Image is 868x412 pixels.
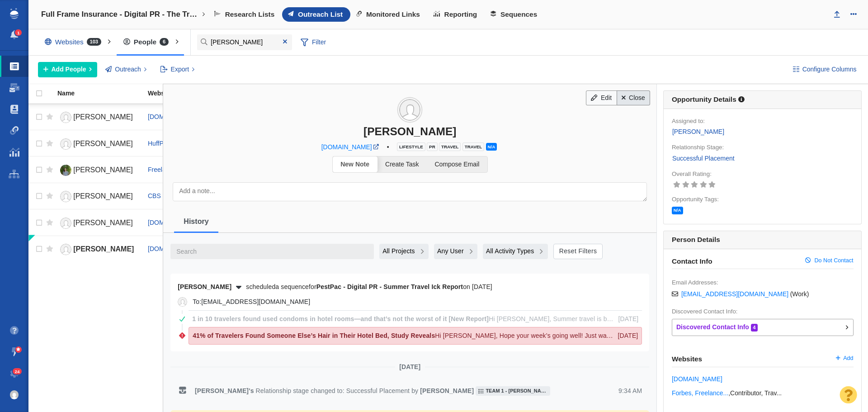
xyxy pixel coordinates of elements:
span: 1 [15,29,22,36]
a: Name [57,90,147,98]
label: Assigned to: [672,117,705,125]
a: [PERSON_NAME] [57,136,140,152]
a: CBS Moneywatch, CBS News, [PERSON_NAME] on Money with [PERSON_NAME] [148,192,384,199]
a: New Note [333,156,377,172]
a: yahoo.com [372,144,386,150]
a: [DOMAIN_NAME] [148,113,198,120]
a: LIfestylePRTraveltravelN/A [397,142,499,150]
span: New Note [340,161,369,168]
a: Add [836,355,853,363]
div: Website [148,90,215,96]
a: [PERSON_NAME] [57,189,140,204]
span: LIfestyle [397,142,425,151]
a: N/A [672,206,684,213]
span: N/A [486,143,497,151]
span: • [385,141,391,152]
a: Edit [586,90,617,106]
a: HuffPost [148,140,172,147]
span: Add People [52,65,86,74]
a: [DOMAIN_NAME] [672,375,722,383]
span: 103 [87,38,101,46]
button: Outreach [100,62,152,77]
dt: , [672,389,854,397]
span: Websites [672,355,836,363]
span: Research Lists [225,10,275,19]
span: Work [792,290,807,298]
h6: Person Details [664,231,861,249]
span: Filter [295,34,331,51]
span: [PERSON_NAME] [73,140,133,147]
a: Sequences [485,7,545,22]
a: Close [617,90,651,106]
img: fd22f7e66fffb527e0485d027231f14a [10,390,19,399]
label: Overall Rating: [672,170,712,178]
span: Configure Columns [802,65,857,74]
a: [PERSON_NAME] [57,242,140,257]
a: [PERSON_NAME] [57,109,140,125]
span: [PERSON_NAME] [73,192,133,200]
img: buzzstream_logo_iconsimple.png [10,8,18,19]
a: Research Lists [208,7,282,22]
a: Reporting [428,7,485,22]
a: History [174,208,218,235]
h4: Full Frame Insurance - Digital PR - The Travel Photo Trust Index: How Images Shape Travel Plans [41,10,199,19]
span: History [184,217,208,225]
span: Outreach List [298,10,343,19]
a: [DOMAIN_NAME] [148,245,198,252]
a: [PERSON_NAME] [672,127,725,137]
strong: Discovered Contact Info [676,323,749,331]
a: [DOMAIN_NAME] [148,219,198,226]
label: Opportunity Tags: [672,195,719,204]
a: Outreach List [282,7,350,22]
a: Compose Email [427,156,487,172]
a: Create Task [377,156,427,172]
span: Compose Email [434,161,479,168]
span: Contributor, Travel, Commerce and Food Writer and Editor, Writer [730,389,782,397]
span: 4 [751,324,758,331]
span: [PERSON_NAME] [73,166,133,174]
span: Outreach [115,65,141,74]
a: [EMAIL_ADDRESS][DOMAIN_NAME] [681,290,788,298]
span: Create Task [385,161,419,168]
span: N/A [672,207,683,214]
input: Search [197,34,292,50]
a: [PERSON_NAME] [57,162,140,178]
a: Successful Placement [672,153,735,164]
div: Websites [38,32,112,52]
a: [DOMAIN_NAME] [321,143,372,151]
h6: Opportunity Details [672,95,736,103]
span: [DOMAIN_NAME] [321,143,372,151]
span: [PERSON_NAME] [73,219,133,227]
span: Sequences [500,10,537,19]
button: Configure Columns [788,62,862,77]
label: Email Addresses: [672,279,718,287]
button: Export [155,62,200,77]
span: PR [427,142,437,151]
span: Forbes, Freelance, Jill Schildhouse's Media Insights and Assignments [672,389,728,397]
span: [PERSON_NAME] [73,113,133,121]
span: yahoo.com [672,375,722,383]
span: Monitored Links [366,10,420,19]
span: Travel [439,142,461,151]
a: [PERSON_NAME] [57,215,140,231]
span: [PERSON_NAME] [73,245,134,253]
label: Discovered Contact Info: [672,308,738,316]
a: Website [148,90,215,98]
span: Export [171,65,189,74]
span: 24 [13,368,22,375]
span: travel [462,142,484,151]
label: Relationship Stage: [672,143,724,152]
button: Add People [38,62,97,77]
div: [PERSON_NAME] [163,125,656,138]
a: Freelance [148,166,176,173]
div: Name [57,90,147,96]
span: ( ) [790,290,809,298]
a: Do Not Contact [805,257,853,265]
a: Monitored Links [350,7,428,22]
